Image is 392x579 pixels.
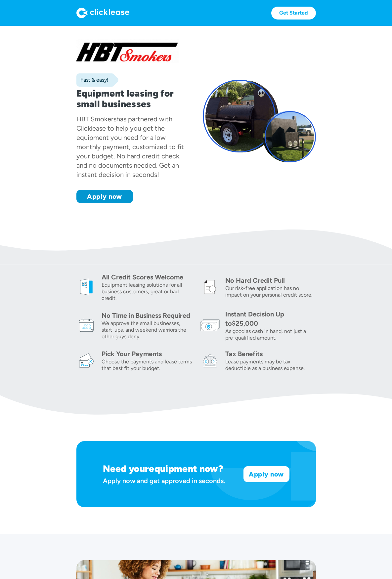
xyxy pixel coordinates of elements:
[102,311,192,320] div: No Time in Business Required
[102,349,192,358] div: Pick Your Payments
[76,115,116,123] div: HBT Smokers
[232,319,258,327] div: $25,000
[225,349,316,358] div: Tax Benefits
[200,315,220,335] img: money icon
[225,328,316,341] div: As good as cash in hand, not just a pre-qualified amount.
[102,282,192,302] div: Equipment leasing solutions for all business customers, great or bad credit.
[225,285,316,298] div: Our risk-free application has no impact on your personal credit score.
[225,358,316,372] div: Lease payments may be tax deductible as a business expense.
[102,272,192,282] div: All Credit Scores Welcome
[76,115,184,179] div: has partnered with Clicklease to help you get the equipment you need for a low monthly payment, c...
[149,463,223,474] h1: equipment now?
[103,475,236,487] div: Apply now and get approved in seconds.
[76,190,133,203] a: Apply now
[103,463,149,474] h1: Need your
[225,310,284,327] div: Instant Decision Up to
[76,351,96,370] img: card icon
[200,277,220,297] img: credit icon
[76,8,129,18] img: Logo
[225,276,316,285] div: No Hard Credit Pull
[76,277,96,297] img: welcome icon
[76,77,109,83] div: Fast & easy!
[200,351,220,370] img: tax icon
[271,7,316,20] a: Get Started
[76,88,190,109] h1: Equipment leasing for small businesses
[102,358,192,372] div: Choose the payments and lease terms that best fit your budget.
[102,320,192,340] div: We approve the small businesses, start-ups, and weekend warriors the other guys deny.
[76,315,96,335] img: calendar icon
[244,467,289,482] a: Apply now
